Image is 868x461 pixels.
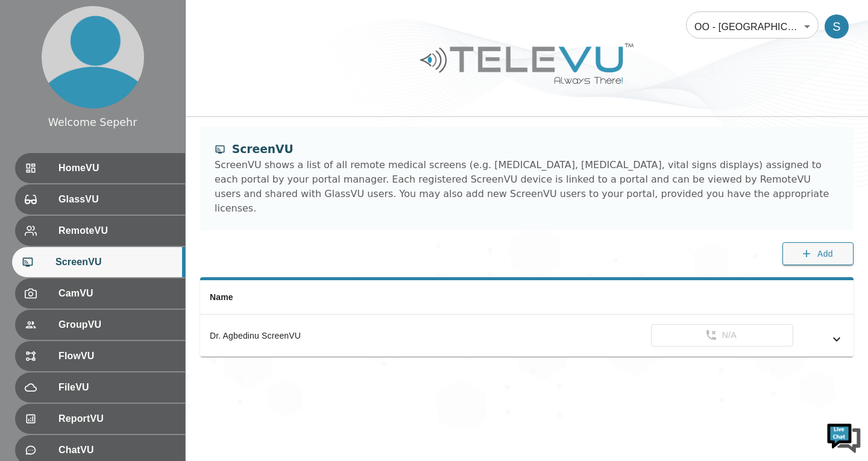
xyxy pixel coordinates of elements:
[58,412,175,426] span: ReportVU
[15,341,185,371] div: FlowVU
[210,330,414,342] div: Dr. Agbedinu ScreenVU
[817,246,833,262] span: Add
[55,255,175,269] span: ScreenVU
[63,63,203,79] div: Chat with us now
[48,114,137,130] div: Welcome Sepehr
[825,14,849,39] div: S
[70,152,166,274] span: We're online!
[15,404,185,434] div: ReportVU
[15,153,185,183] div: HomeVU
[200,280,854,357] table: simple table
[15,216,185,246] div: RemoteVU
[58,224,175,238] span: RemoteVU
[826,419,862,455] img: Chat Widget
[6,329,230,371] textarea: Type your message and hit 'Enter'
[15,372,185,403] div: FileVU
[58,286,175,301] span: CamVU
[58,380,175,395] span: FileVU
[58,349,175,363] span: FlowVU
[418,39,635,89] img: Logo
[20,56,51,86] img: d_736959983_company_1615157101543_736959983
[215,158,839,216] div: ScreenVU shows a list of all remote medical screens (e.g. [MEDICAL_DATA], [MEDICAL_DATA], vital s...
[58,161,175,175] span: HomeVU
[15,184,185,215] div: GlassVU
[686,10,819,43] div: OO - [GEOGRAPHIC_DATA] - K. Agbedinu
[215,141,839,158] div: ScreenVU
[198,6,227,35] div: Minimize live chat window
[210,292,233,302] span: Name
[58,192,175,207] span: GlassVU
[12,247,185,277] div: ScreenVU
[15,278,185,309] div: CamVU
[15,310,185,340] div: GroupVU
[58,443,175,457] span: ChatVU
[42,6,144,108] img: profile.png
[58,318,175,332] span: GroupVU
[782,242,854,266] button: Add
